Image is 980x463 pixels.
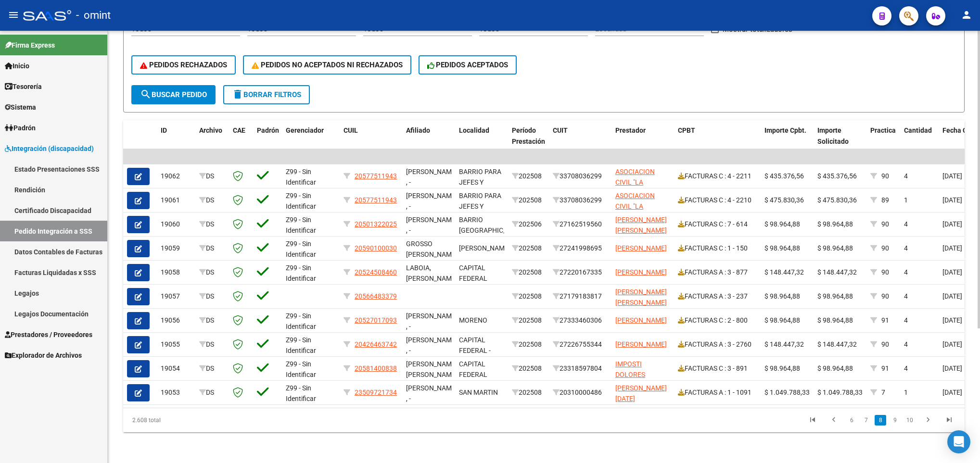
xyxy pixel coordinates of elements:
span: Z99 - Sin Identificar [286,312,316,331]
span: 20524508460 [355,268,397,276]
span: Afiliado [406,126,430,134]
a: go to last page [940,415,958,425]
div: 27333460306 [553,315,608,326]
span: Prestador [615,126,646,134]
span: 1 [904,388,908,396]
span: $ 98.964,88 [764,244,800,252]
datatable-header-cell: Cantidad [900,120,939,163]
span: CUIT [553,126,568,134]
span: [DATE] [942,196,962,204]
span: [PERSON_NAME] [PERSON_NAME] , - [406,360,458,390]
span: $ 98.964,88 [817,220,853,228]
span: 90 [881,292,889,300]
span: 90 [881,220,889,228]
span: CAE [233,126,245,134]
span: BARRIO PARA JEFES Y [459,192,501,211]
div: 202508 [512,363,545,374]
span: 20426463742 [355,340,397,348]
datatable-header-cell: Gerenciador [282,120,340,163]
span: [DATE] [942,316,962,324]
span: [PERSON_NAME] [615,340,667,348]
span: Z99 - Sin Identificar [286,384,316,403]
div: 202508 [512,291,545,302]
div: 202508 [512,243,545,254]
span: 20566483379 [355,292,397,300]
span: [DATE] [942,268,962,276]
span: $ 98.964,88 [764,316,800,324]
span: $ 1.049.788,33 [817,388,863,396]
span: [DATE] [942,292,962,300]
div: FACTURAS C : 4 - 2211 [678,171,757,182]
span: [PERSON_NAME] , - [406,336,458,355]
span: CAPITAL FEDERAL [459,264,487,283]
span: Cantidad [904,126,932,134]
span: 20577511943 [355,172,397,180]
div: Open Intercom Messenger [947,430,970,453]
span: PEDIDOS NO ACEPTADOS NI RECHAZADOS [252,61,403,69]
span: Practica [870,126,896,134]
div: DS [199,219,225,230]
span: [PERSON_NAME][DATE] [615,384,667,403]
span: $ 98.964,88 [817,364,853,372]
div: DS [199,363,225,374]
datatable-header-cell: Practica [866,120,900,163]
span: 91 [881,364,889,372]
div: 19062 [161,171,191,182]
span: Z99 - Sin Identificar [286,192,316,211]
span: Sistema [5,102,36,113]
span: $ 1.049.788,33 [764,388,810,396]
div: 2.608 total [123,408,290,432]
div: FACTURAS C : 3 - 891 [678,363,757,374]
div: DS [199,171,225,182]
span: 4 [904,340,908,348]
div: 27241998695 [553,243,608,254]
span: Padrón [257,126,279,134]
span: Período Prestación [512,126,545,145]
span: 20581400838 [355,364,397,372]
span: [PERSON_NAME] [615,268,667,276]
span: 4 [904,316,908,324]
span: [PERSON_NAME] [615,316,667,324]
div: DS [199,315,225,326]
a: 9 [889,415,901,425]
li: page 7 [859,412,873,428]
a: go to next page [919,415,937,425]
div: 19060 [161,219,191,230]
a: go to first page [803,415,822,425]
div: DS [199,195,225,206]
span: $ 435.376,56 [764,172,804,180]
span: Archivo [199,126,222,134]
span: BARRIO PARA JEFES Y [459,168,501,187]
span: 7 [881,388,885,396]
div: 202506 [512,219,545,230]
span: Borrar Filtros [232,90,301,99]
span: 4 [904,292,908,300]
span: 20577511943 [355,196,397,204]
div: 19057 [161,291,191,302]
span: CAPITAL FEDERAL [459,360,487,379]
span: PEDIDOS RECHAZADOS [140,61,227,69]
mat-icon: person [961,9,972,21]
div: 27220167335 [553,267,608,278]
span: LABOIA, [PERSON_NAME] , - [406,264,458,294]
span: [PERSON_NAME] [459,244,510,252]
span: $ 435.376,56 [817,172,857,180]
span: $ 148.447,32 [817,340,857,348]
div: 202508 [512,267,545,278]
span: [DATE] [942,364,962,372]
button: Borrar Filtros [223,85,310,104]
button: PEDIDOS NO ACEPTADOS NI RECHAZADOS [243,55,411,75]
div: 27162519560 [553,219,608,230]
span: $ 98.964,88 [817,292,853,300]
span: ASOCIACION CIVIL "LA VENTANA" [615,192,655,222]
span: 4 [904,172,908,180]
span: ID [161,126,167,134]
span: 90 [881,268,889,276]
mat-icon: menu [8,9,19,21]
span: Localidad [459,126,489,134]
span: [DATE] [942,388,962,396]
span: Inicio [5,61,29,71]
span: $ 148.447,32 [817,268,857,276]
span: Z99 - Sin Identificar [286,168,316,187]
span: CPBT [678,126,695,134]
